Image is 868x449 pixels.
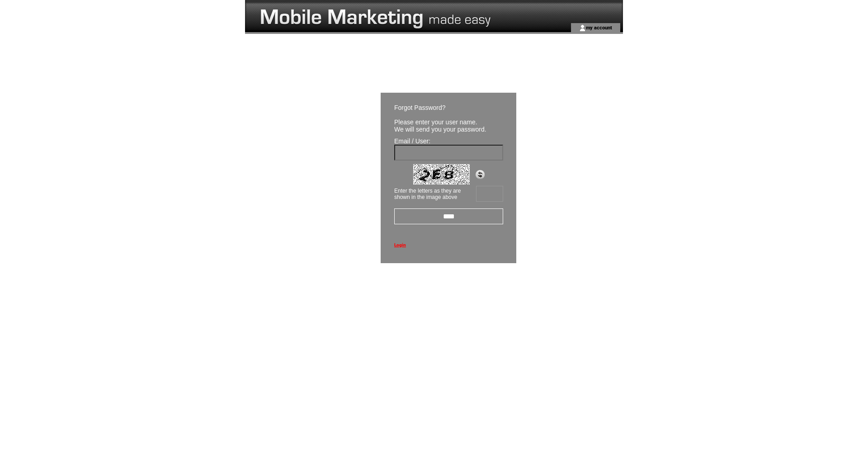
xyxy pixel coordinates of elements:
[579,24,586,32] img: account_icon.gif;jsessionid=A265EBD481A2812D92DEE709BD2219B3
[394,104,486,133] span: Forgot Password? Please enter your user name. We will send you your password.
[586,24,612,30] a: my account
[394,188,461,200] span: Enter the letters as they are shown in the image above
[413,164,470,184] img: Captcha.jpg;jsessionid=A265EBD481A2812D92DEE709BD2219B3
[394,242,406,247] a: Login
[394,137,430,145] span: Email / User:
[476,170,485,179] img: refresh.png;jsessionid=A265EBD481A2812D92DEE709BD2219B3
